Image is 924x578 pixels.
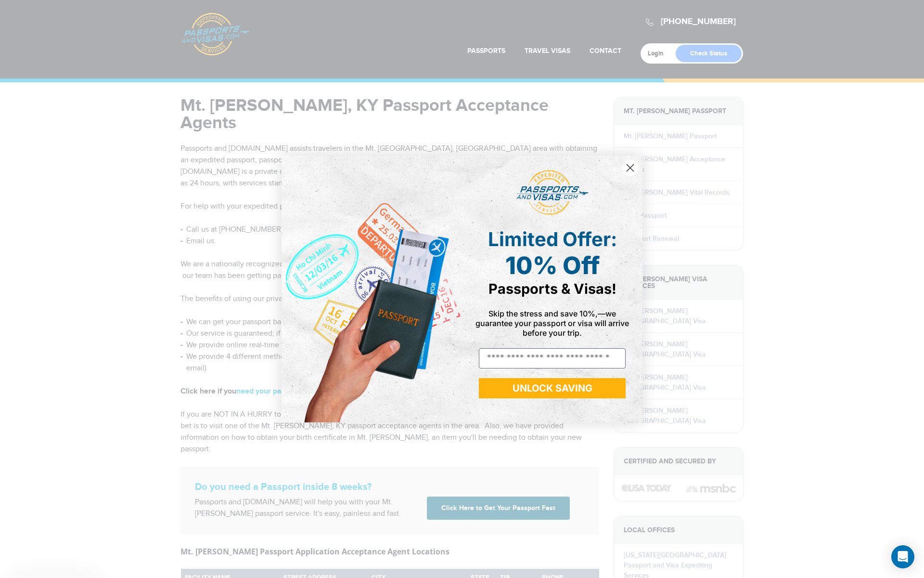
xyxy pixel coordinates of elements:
[891,545,914,568] div: Open Intercom Messenger
[516,170,589,215] img: passports and visas
[488,227,617,251] span: Limited Offer:
[488,280,616,297] span: Passports & Visas!
[479,378,626,398] button: UNLOCK SAVING
[622,159,639,176] button: Close dialog
[282,156,462,422] img: de9cda0d-0715-46ca-9a25-073762a91ba7.png
[475,309,629,338] span: Skip the stress and save 10%,—we guarantee your passport or visa will arrive before your trip.
[505,251,600,280] span: 10% Off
